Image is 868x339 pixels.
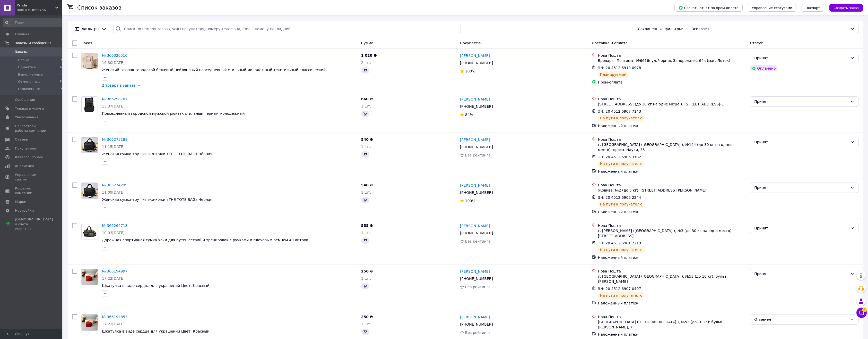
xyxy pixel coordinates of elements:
[598,247,645,253] div: На пути к получателю
[102,322,125,326] span: 17:21[DATE]
[361,53,377,57] span: 1 020 ₴
[15,186,48,195] span: Кошелек компании
[598,71,629,78] div: Планируемый
[598,292,645,299] div: На пути к получателю
[361,183,373,187] span: 540 ₴
[802,4,824,12] button: Экспорт
[102,329,210,333] span: Шкатулка в виде сердца для украшений Цвет: Красный
[18,79,40,84] span: Отмененные
[361,190,371,194] span: 1 шт.
[598,115,645,121] div: На пути к получателю
[361,145,371,149] span: 1 шт.
[674,4,743,12] button: Скачать отчет по пром-оплате
[460,137,490,142] a: [PERSON_NAME]
[862,308,867,312] span: 2
[15,41,51,45] span: Заказы и сообщения
[81,183,98,199] a: Фото товару
[102,111,245,115] span: Повседневный городской мужской рюкзак стильный черный молодежный
[748,4,796,12] button: Управление статусами
[102,269,127,273] a: № 366194997
[15,115,38,120] span: Уведомления
[598,223,746,228] div: Нова Пошта
[754,317,848,322] div: Отменен
[361,97,373,101] span: 660 ₴
[15,137,29,142] span: Отзывы
[15,124,48,133] span: Показатели работы компании
[598,332,746,337] div: Наложенный платеж
[598,255,746,260] div: Наложенный платеж
[81,314,98,331] a: Фото товару
[82,223,98,239] img: Фото товару
[102,145,125,149] span: 11:15[DATE]
[3,18,64,27] input: Поиск
[598,142,746,152] div: г. [GEOGRAPHIC_DATA] ([GEOGRAPHIC_DATA].), №144 (до 30 кг на однно место): просп. Науки, 35
[82,315,98,330] img: Фото товару
[102,231,125,235] span: 10:03[DATE]
[15,106,44,111] span: Товары и услуги
[15,146,36,151] span: Покупатели
[754,139,848,145] div: Принят
[15,97,35,102] span: Сообщения
[598,188,746,193] div: Жовква, №2 (до 5 кг): [STREET_ADDRESS][PERSON_NAME]
[102,238,308,242] a: Дорожная спортивная сумка хаки для путешествий и тренировок с ручками и плечевым ремнем 40 литров
[361,41,374,45] span: Сумма
[61,87,63,91] span: 0
[82,137,98,153] img: Фото товару
[752,6,792,10] span: Управление статусами
[460,53,490,58] a: [PERSON_NAME]
[18,58,29,62] span: Новые
[460,41,483,45] span: Покупатель
[18,65,36,70] span: Принятые
[18,87,40,91] span: Оплаченные
[460,223,490,228] a: [PERSON_NAME]
[18,72,43,77] span: Выполненные
[58,72,63,77] span: 563
[592,41,628,45] span: Доставка и оплата
[15,217,53,231] span: [DEMOGRAPHIC_DATA] и счета
[465,239,491,243] span: Без рейтинга
[598,109,641,113] span: ЭН: 20 4512 6907 7143
[465,113,473,117] span: 84%
[102,284,210,288] a: Шкатулка в виде сердца для украшений Цвет: Красный
[361,224,373,228] span: 555 ₴
[460,269,490,274] a: [PERSON_NAME]
[361,315,373,319] span: 250 ₴
[598,66,641,70] span: ЭН: 20 4512 6919 0978
[750,65,778,71] div: Оплачено
[81,53,98,69] a: Фото товару
[598,123,746,128] div: Наложенный платеж
[102,68,326,72] span: Женский рюкзак городской бежевый нейлоновый повседневный стильный молодежный текстильный классиче...
[754,99,848,104] div: Принят
[361,276,371,280] span: 1 шт.
[598,274,746,284] div: г. [GEOGRAPHIC_DATA] ([GEOGRAPHIC_DATA].), №53 (до 10 кг): бульв. [PERSON_NAME]
[82,183,98,199] img: Фото товару
[459,103,494,110] div: [PHONE_NUMBER]
[77,5,121,11] h1: Список заказов
[754,55,848,61] div: Принят
[598,314,746,319] div: Нова Пошта
[598,53,746,58] div: Нова Пошта
[82,97,98,113] img: Фото товару
[102,197,212,202] a: Женская сумка-тоут из эко-кожи «THE TOTE BAG» Чёрная
[15,200,28,204] span: Маркет
[598,301,746,306] div: Наложенный платеж
[15,227,53,231] div: Prom топ
[460,315,490,320] a: [PERSON_NAME]
[691,26,698,31] span: Все
[59,65,63,70] span: 62
[102,104,125,108] span: 13:37[DATE]
[465,330,491,335] span: Без рейтинга
[465,153,491,157] span: Без рейтинга
[459,229,494,237] div: [PHONE_NUMBER]
[81,137,98,153] a: Фото товару
[15,164,34,168] span: Аналитика
[81,269,98,285] a: Фото товару
[361,269,373,273] span: 250 ₴
[638,26,683,31] span: Сохраненные фильтры:
[598,319,746,330] div: [GEOGRAPHIC_DATA] ([GEOGRAPHIC_DATA].), №53 (до 10 кг): бульв. [PERSON_NAME], 7
[81,41,92,45] span: Заказ
[598,228,746,238] div: г. [PERSON_NAME] ([GEOGRAPHIC_DATA].), №3 (до 30 кг на одно место): [STREET_ADDRESS]
[598,102,746,107] div: [STREET_ADDRESS] (до 30 кг на одне місце ): [STREET_ADDRESS]-Е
